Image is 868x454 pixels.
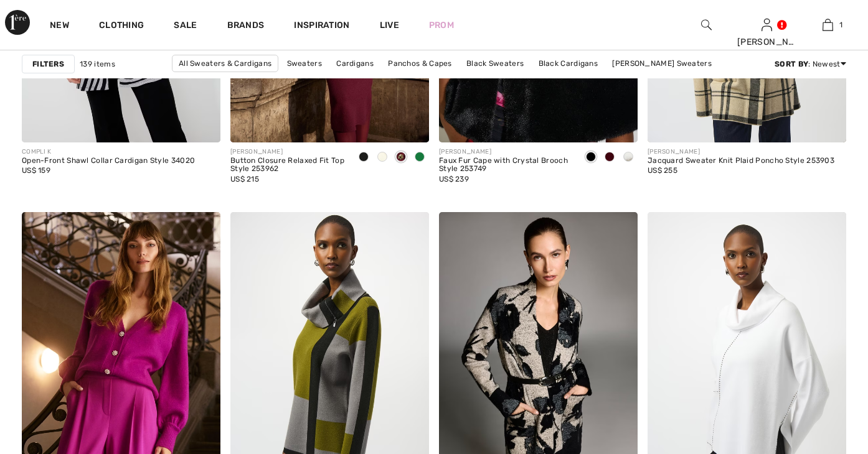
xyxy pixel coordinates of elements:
div: Merlot [600,147,619,168]
span: US$ 255 [648,166,677,175]
a: New [50,20,69,33]
span: US$ 239 [439,175,469,183]
a: 1 [798,17,857,32]
a: Cardigans [330,55,380,72]
img: search the website [701,17,712,32]
div: Black [582,147,600,168]
div: [PERSON_NAME] [439,147,572,157]
span: 1 [839,19,842,30]
a: Dolcezza Sweaters [460,72,543,88]
a: Brands [227,20,265,33]
span: US$ 215 [230,175,259,183]
div: : Newest [775,58,846,70]
div: Black [354,147,373,168]
img: 1ère Avenue [5,10,30,35]
strong: Sort By [775,60,808,68]
div: Button Closure Relaxed Fit Top Style 253962 [230,157,344,174]
span: 139 items [80,58,115,70]
a: Sale [174,20,197,33]
div: Merlot [392,147,410,168]
a: Sweaters [281,55,328,72]
a: All Sweaters & Cardigans [172,55,278,72]
a: Live [380,19,399,32]
a: Panchos & Capes [382,55,458,72]
div: Winter White [373,147,392,168]
div: COMPLI K [22,147,195,157]
strong: Filters [32,58,64,70]
a: Prom [429,19,454,32]
div: Artichoke [410,147,429,168]
a: Clothing [99,20,144,33]
div: Faux Fur Cape with Crystal Brooch Style 253749 [439,157,572,174]
div: Open-Front Shawl Collar Cardigan Style 34020 [22,157,195,165]
div: [PERSON_NAME] [648,147,834,157]
a: Black Cardigans [532,55,605,72]
a: Sign In [762,19,772,30]
div: Jacquard Sweater Knit Plaid Poncho Style 253903 [648,157,834,165]
img: My Bag [823,17,833,32]
img: My Info [762,17,772,32]
div: [PERSON_NAME] [737,35,797,49]
span: Inspiration [294,20,349,33]
div: Vanilla 30 [619,147,638,168]
span: US$ 159 [22,166,50,175]
a: [PERSON_NAME] Sweaters [346,72,458,88]
a: [PERSON_NAME] Sweaters [606,55,718,72]
div: [PERSON_NAME] [230,147,344,157]
a: Black Sweaters [460,55,530,72]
